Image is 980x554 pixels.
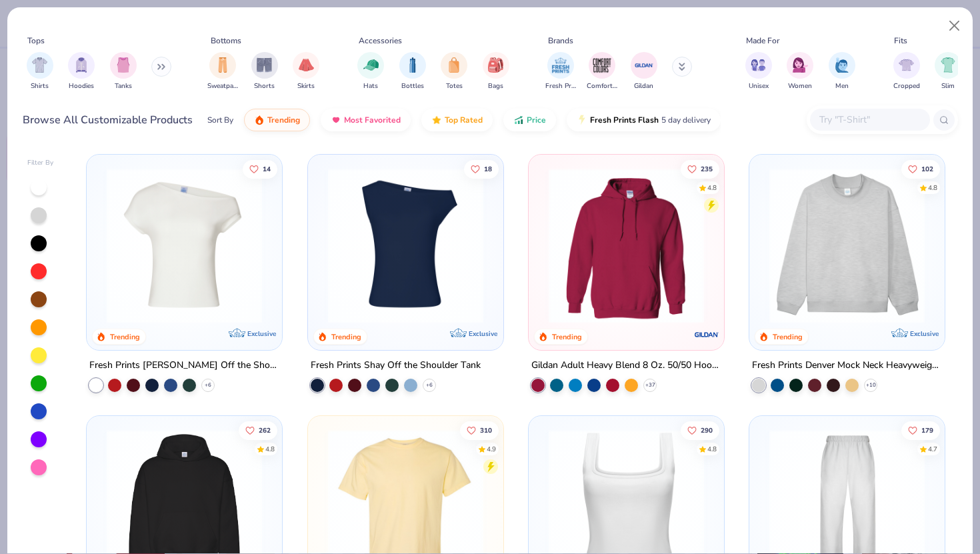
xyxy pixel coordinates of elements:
[711,168,879,323] img: a164e800-7022-4571-a324-30c76f641635
[701,165,713,172] span: 235
[27,52,53,91] button: filter button
[488,81,503,91] span: Bags
[69,81,94,91] span: Hoodies
[426,381,433,389] span: + 6
[866,381,876,389] span: + 10
[634,55,654,75] img: Gildan Image
[661,113,711,128] span: 5 day delivery
[545,52,576,91] div: filter for Fresh Prints
[116,57,131,73] img: Tanks Image
[483,52,509,91] button: filter button
[835,57,849,73] img: Men Image
[587,52,617,91] div: filter for Comfort Colors
[115,81,132,91] span: Tanks
[445,115,483,125] span: Top Rated
[421,109,493,131] button: Top Rated
[207,114,233,126] div: Sort By
[899,57,914,73] img: Cropped Image
[503,109,556,131] button: Price
[587,52,617,91] button: filter button
[248,329,277,338] span: Exclusive
[901,421,940,440] button: Like
[545,81,576,91] span: Fresh Prints
[431,115,442,125] img: TopRated.gif
[829,52,855,91] div: filter for Men
[293,52,319,91] div: filter for Skirts
[928,445,937,455] div: 4.7
[631,52,657,91] div: filter for Gildan
[357,52,384,91] button: filter button
[110,52,137,91] div: filter for Tanks
[935,52,961,91] button: filter button
[254,81,275,91] span: Shorts
[681,159,719,178] button: Like
[763,168,931,323] img: f5d85501-0dbb-4ee4-b115-c08fa3845d83
[707,183,717,193] div: 4.8
[31,81,49,91] span: Shirts
[68,52,95,91] div: filter for Hoodies
[463,159,498,178] button: Like
[363,57,379,73] img: Hats Image
[211,35,241,47] div: Bottoms
[590,115,659,125] span: Fresh Prints Flash
[935,52,961,91] div: filter for Slim
[27,35,45,47] div: Tops
[901,159,940,178] button: Like
[490,168,659,323] img: af1e0f41-62ea-4e8f-9b2b-c8bb59fc549d
[942,13,967,39] button: Close
[745,52,772,91] div: filter for Unisex
[921,427,933,434] span: 179
[27,52,53,91] div: filter for Shirts
[311,357,481,374] div: Fresh Prints Shay Off the Shoulder Tank
[399,52,426,91] div: filter for Bottles
[818,112,921,127] input: Try "T-Shirt"
[746,35,779,47] div: Made For
[344,115,401,125] span: Most Favorited
[483,52,509,91] div: filter for Bags
[110,52,137,91] button: filter button
[259,427,271,434] span: 262
[751,57,766,73] img: Unisex Image
[74,57,89,73] img: Hoodies Image
[893,81,920,91] span: Cropped
[479,427,491,434] span: 310
[359,35,402,47] div: Accessories
[239,421,277,440] button: Like
[447,57,461,73] img: Totes Image
[592,55,612,75] img: Comfort Colors Image
[793,57,808,73] img: Women Image
[548,35,573,47] div: Brands
[89,357,279,374] div: Fresh Prints [PERSON_NAME] Off the Shoulder Top
[357,52,384,91] div: filter for Hats
[749,81,769,91] span: Unisex
[32,57,47,73] img: Shirts Image
[331,115,341,125] img: most_fav.gif
[829,52,855,91] button: filter button
[707,445,717,455] div: 4.8
[567,109,721,131] button: Fresh Prints Flash5 day delivery
[693,321,720,348] img: Gildan logo
[921,165,933,172] span: 102
[441,52,467,91] button: filter button
[752,357,942,374] div: Fresh Prints Denver Mock Neck Heavyweight Sweatshirt
[788,81,812,91] span: Women
[486,445,495,455] div: 4.9
[321,168,490,323] img: 5716b33b-ee27-473a-ad8a-9b8687048459
[265,445,275,455] div: 4.8
[207,81,238,91] span: Sweatpants
[401,81,424,91] span: Bottles
[244,109,310,131] button: Trending
[483,165,491,172] span: 18
[27,158,54,168] div: Filter By
[267,115,300,125] span: Trending
[68,52,95,91] button: filter button
[645,381,655,389] span: + 37
[787,52,813,91] div: filter for Women
[531,357,721,374] div: Gildan Adult Heavy Blend 8 Oz. 50/50 Hooded Sweatshirt
[321,109,411,131] button: Most Favorited
[631,52,657,91] button: filter button
[551,55,571,75] img: Fresh Prints Image
[542,168,711,323] img: 01756b78-01f6-4cc6-8d8a-3c30c1a0c8ac
[587,81,617,91] span: Comfort Colors
[545,52,576,91] button: filter button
